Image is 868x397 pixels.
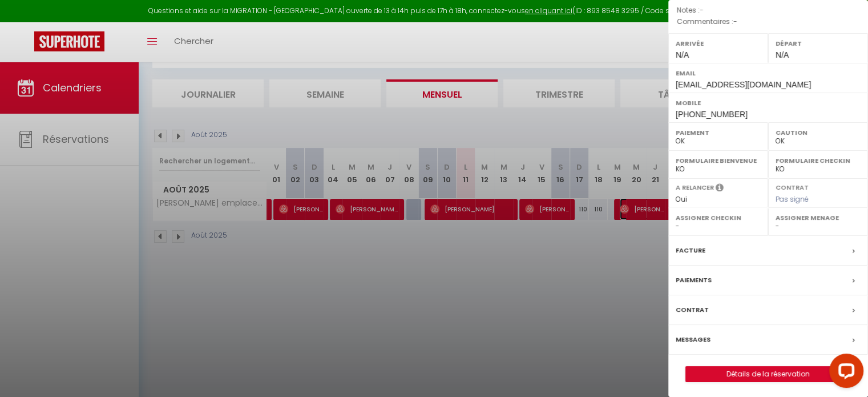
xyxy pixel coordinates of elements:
[685,366,851,382] button: Détails de la réservation
[676,67,861,79] label: Email
[776,127,861,138] label: Caution
[676,97,861,109] label: Mobile
[776,194,809,204] span: Pas signé
[820,349,868,397] iframe: LiveChat chat widget
[676,50,689,59] span: N/A
[677,16,859,27] p: Commentaires :
[686,367,850,382] a: Détails de la réservation
[676,212,761,223] label: Assigner Checkin
[776,38,861,49] label: Départ
[676,110,748,119] span: [PHONE_NUMBER]
[676,334,710,346] label: Messages
[733,17,737,26] span: -
[716,183,724,195] i: Sélectionner OUI si vous souhaiter envoyer les séquences de messages post-checkout
[676,127,761,138] label: Paiement
[676,80,811,89] span: [EMAIL_ADDRESS][DOMAIN_NAME]
[676,183,714,193] label: A relancer
[677,5,859,16] p: Notes :
[700,5,704,15] span: -
[776,155,861,166] label: Formulaire Checkin
[676,38,761,49] label: Arrivée
[676,274,712,286] label: Paiements
[776,183,809,190] label: Contrat
[776,50,789,59] span: N/A
[676,244,705,256] label: Facture
[776,212,861,223] label: Assigner Menage
[676,155,761,166] label: Formulaire Bienvenue
[676,304,709,316] label: Contrat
